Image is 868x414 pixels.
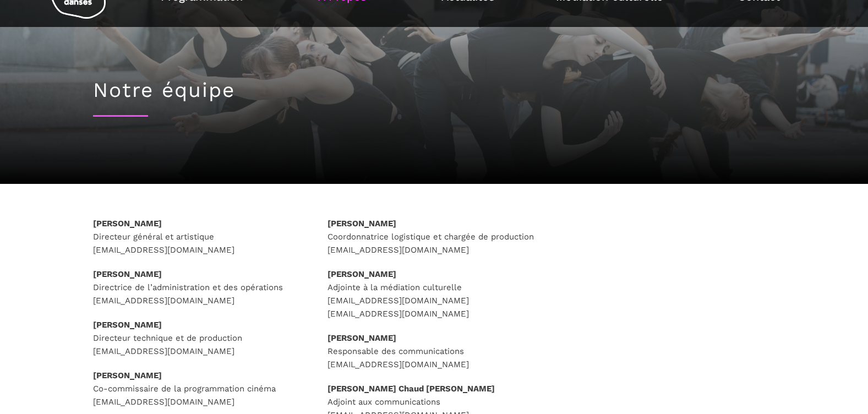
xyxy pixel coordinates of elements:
p: Coordonnatrice logistique et chargée de production [EMAIL_ADDRESS][DOMAIN_NAME] [327,217,541,257]
p: Co-commissaire de la programmation cinéma [EMAIL_ADDRESS][DOMAIN_NAME] [93,369,306,408]
strong: [PERSON_NAME] [93,219,162,228]
p: Directrice de l’administration et des opérations [EMAIL_ADDRESS][DOMAIN_NAME] [93,268,306,307]
p: Responsable des communications [EMAIL_ADDRESS][DOMAIN_NAME] [327,331,541,371]
strong: [PERSON_NAME] [327,333,396,343]
strong: [PERSON_NAME] Chaud [PERSON_NAME] [327,384,495,394]
strong: [PERSON_NAME] [327,269,396,279]
h1: Notre équipe [93,78,776,102]
p: Directeur général et artistique [EMAIL_ADDRESS][DOMAIN_NAME] [93,217,306,257]
strong: [PERSON_NAME] [93,269,162,279]
strong: [PERSON_NAME] [93,320,162,330]
p: Directeur technique et de production [EMAIL_ADDRESS][DOMAIN_NAME] [93,318,306,358]
strong: [PERSON_NAME] [327,219,396,228]
p: Adjointe à la médiation culturelle [EMAIL_ADDRESS][DOMAIN_NAME] [EMAIL_ADDRESS][DOMAIN_NAME] [327,268,541,320]
strong: [PERSON_NAME] [93,371,162,380]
